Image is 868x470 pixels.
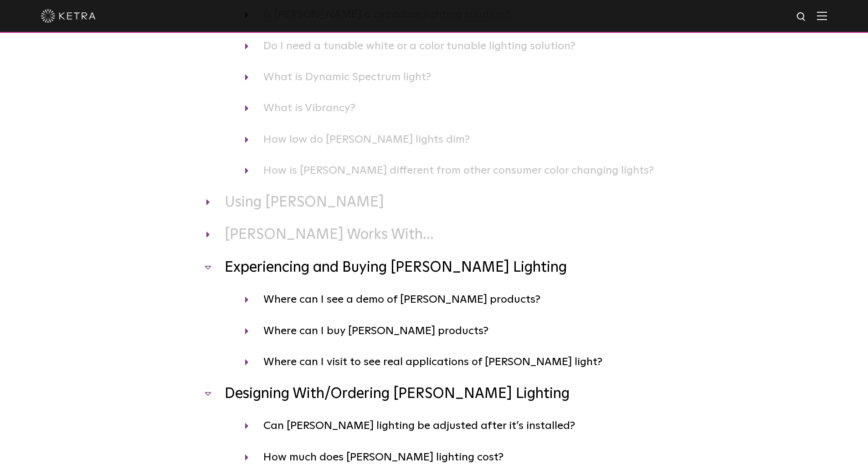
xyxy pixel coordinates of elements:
h3: [PERSON_NAME] Works With... [206,226,662,245]
img: Hamburger%20Nav.svg [817,11,827,20]
h4: Do I need a tunable white or a color tunable lighting solution? [245,37,662,55]
h4: How much does [PERSON_NAME] lighting cost? [245,449,662,466]
h4: How is [PERSON_NAME] different from other consumer color changing lights? [245,162,662,179]
img: ketra-logo-2019-white [41,9,96,23]
h4: Can [PERSON_NAME] lighting be adjusted after it’s installed? [245,417,662,434]
h4: Where can I see a demo of [PERSON_NAME] products? [245,291,662,308]
img: search icon [796,11,807,23]
h4: Where can I visit to see real applications of [PERSON_NAME] light? [245,353,662,371]
h4: How low do [PERSON_NAME] lights dim? [245,131,662,148]
h3: Designing With/Ordering [PERSON_NAME] Lighting [206,385,662,404]
h4: What is Dynamic Spectrum light? [245,68,662,86]
h4: Where can I buy [PERSON_NAME] products? [245,322,662,340]
h3: Experiencing and Buying [PERSON_NAME] Lighting [206,258,662,278]
h3: Using [PERSON_NAME] [206,193,662,212]
h4: What is Vibrancy? [245,99,662,117]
